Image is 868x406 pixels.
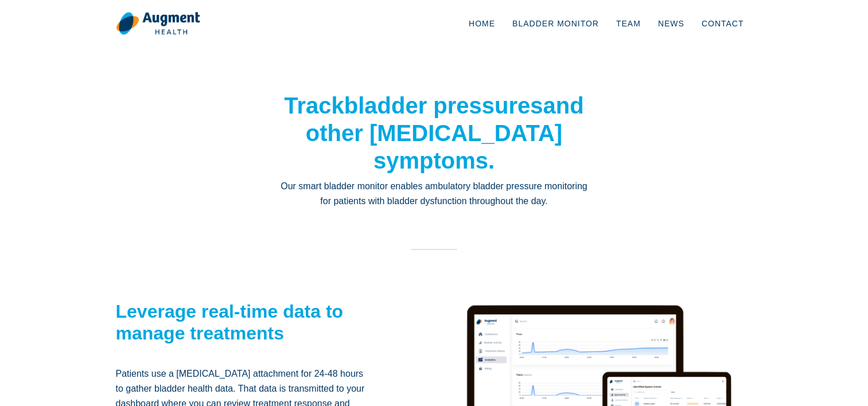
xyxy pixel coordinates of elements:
[460,5,504,42] a: Home
[504,5,608,42] a: Bladder Monitor
[649,5,693,42] a: News
[116,300,371,345] h2: Leverage real-time data to manage treatments
[344,93,543,118] strong: bladder pressures
[279,92,589,174] h1: Track and other [MEDICAL_DATA] symptoms.
[608,5,649,42] a: Team
[116,11,200,36] img: logo
[693,5,753,42] a: Contact
[279,179,589,209] p: Our smart bladder monitor enables ambulatory bladder pressure monitoring for patients with bladde...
